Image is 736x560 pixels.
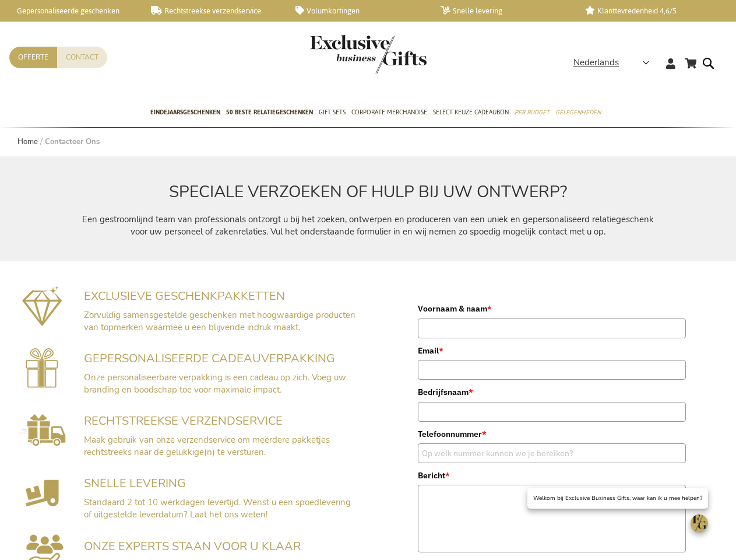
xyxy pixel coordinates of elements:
a: Corporate Merchandise [351,99,427,128]
a: Contact [57,47,107,68]
a: Home [17,136,38,147]
h2: SPECIALE VERZOEKEN OF HULP BIJ UW ONTWERP? [73,183,662,201]
img: Gepersonaliseerde cadeauverpakking voorzien van uw branding [26,348,58,388]
label: Bericht [418,469,686,482]
span: RECHTSTREEKSE VERZENDSERVICE [84,413,283,429]
span: Select Keuze Cadeaubon [433,106,509,118]
label: Voornaam & naam [418,302,686,315]
p: Een gestroomlijnd team van professionals ontzorgt u bij het zoeken, ontwerpen en produceren van e... [73,213,662,239]
a: Gepersonaliseerde geschenken [6,6,132,16]
a: Eindejaarsgeschenken [150,99,220,128]
span: Gelegenheden [555,106,601,118]
span: EXCLUSIEVE GESCHENKPAKKETTEN [84,288,285,304]
a: Gift Sets [319,99,346,128]
a: Volumkortingen [295,6,422,16]
a: Select Keuze Cadeaubon [433,99,509,128]
span: SNELLE LEVERING [84,475,186,491]
a: Rechtstreekse Verzendservice [18,437,66,449]
span: Per Budget [515,106,550,118]
input: Op welk nummer kunnen we je bereiken? [418,443,686,463]
span: 50 beste relatiegeschenken [226,106,313,118]
a: Per Budget [515,99,550,128]
span: GEPERSONALISEERDE CADEAUVERPAKKING [84,351,335,366]
label: Email [418,344,686,357]
span: Nederlands [573,56,619,69]
span: Zorvuldig samensgestelde geschenken met hoogwaardige producten van topmerken waarmee u een blijve... [84,309,355,333]
a: Klanttevredenheid 4,6/5 [585,6,712,16]
a: 50 beste relatiegeschenken [226,99,313,128]
a: store logo [310,35,368,73]
span: Corporate Merchandise [351,106,427,118]
a: Offerte [9,47,57,68]
a: Rechtstreekse verzendservice [151,6,277,16]
img: Exclusieve geschenkpakketten mét impact [22,285,62,326]
img: Exclusive Business gifts logo [310,35,427,73]
img: Rechtstreekse Verzendservice [18,414,66,446]
a: Snelle levering [441,6,567,16]
span: Gift Sets [319,106,346,118]
span: Onze personaliseerbare verpakking is een cadeau op zich. Voeg uw branding en boodschap toe voor m... [84,372,346,395]
a: Gelegenheden [555,99,601,128]
strong: Contacteer Ons [45,136,100,147]
span: Eindejaarsgeschenken [150,106,220,118]
span: Standaard 2 tot 10 werkdagen levertijd. Wenst u een spoedlevering of uitgestelde leverdatum? Laat... [84,496,351,520]
span: Maak gebruik van onze verzendservice om meerdere pakketjes rechtstreeks naar de gelukkige(n) te v... [84,434,330,458]
span: ONZE EXPERTS STAAN VOOR U KLAAR [84,538,301,554]
label: Bedrijfsnaam [418,386,686,398]
label: Telefoonnummer [418,428,686,440]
